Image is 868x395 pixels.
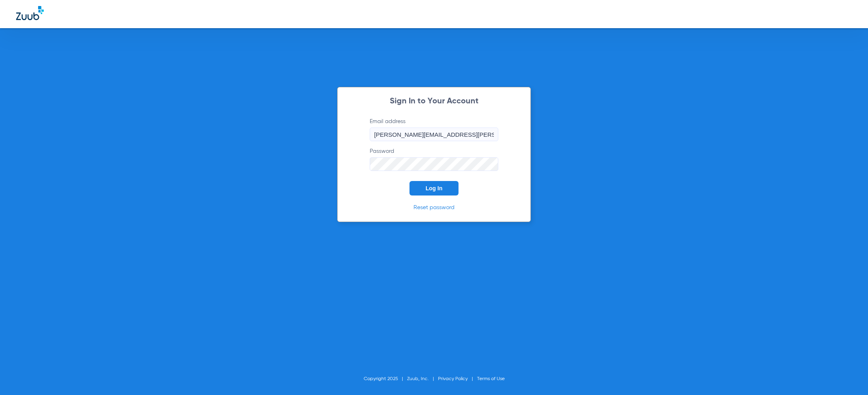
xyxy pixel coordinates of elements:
a: Privacy Policy [438,376,468,381]
input: Password [370,157,498,171]
h2: Sign In to Your Account [358,97,510,105]
input: Email address [370,128,498,141]
li: Zuub, Inc. [407,375,438,383]
img: Zuub Logo [16,6,44,20]
label: Email address [370,117,498,141]
span: Log In [426,185,442,191]
li: Copyright 2025 [364,375,407,383]
a: Terms of Use [477,376,505,381]
label: Password [370,147,498,171]
button: Log In [409,181,459,195]
a: Reset password [414,205,454,210]
iframe: Chat Widget [828,356,868,395]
